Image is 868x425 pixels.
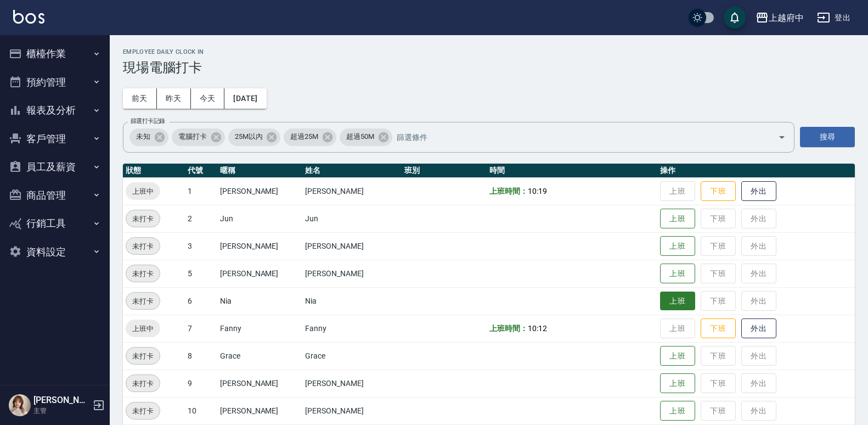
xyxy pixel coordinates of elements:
[660,401,695,421] button: 上班
[123,48,855,55] h2: Employee Daily Clock In
[9,394,31,416] img: Person
[800,127,855,147] button: 搜尋
[126,295,160,307] span: 未打卡
[126,378,160,389] span: 未打卡
[660,264,695,284] button: 上班
[185,342,217,370] td: 8
[302,164,402,178] th: 姓名
[191,88,225,109] button: 今天
[340,128,392,146] div: 超過50M
[33,406,89,416] p: 主管
[224,88,266,109] button: [DATE]
[741,318,776,339] button: 外出
[126,323,160,334] span: 上班中
[657,164,855,178] th: 操作
[217,315,302,342] td: Fanny
[126,186,160,197] span: 上班中
[769,11,804,25] div: 上越府中
[172,131,213,142] span: 電腦打卡
[340,131,381,142] span: 超過50M
[302,232,402,260] td: [PERSON_NAME]
[123,60,855,75] h3: 現場電腦打卡
[402,164,487,178] th: 班別
[4,153,105,181] button: 員工及薪資
[217,177,302,205] td: [PERSON_NAME]
[217,342,302,370] td: Grace
[724,7,746,29] button: save
[394,127,759,147] input: 篩選條件
[4,96,105,125] button: 報表及分析
[126,213,160,225] span: 未打卡
[126,241,160,252] span: 未打卡
[217,370,302,397] td: [PERSON_NAME]
[660,346,695,366] button: 上班
[126,405,160,417] span: 未打卡
[13,10,44,24] img: Logo
[228,131,269,142] span: 25M以內
[4,238,105,266] button: 資料設定
[660,209,695,229] button: 上班
[487,164,657,178] th: 時間
[185,260,217,287] td: 5
[302,205,402,232] td: Jun
[129,131,157,142] span: 未知
[302,177,402,205] td: [PERSON_NAME]
[185,205,217,232] td: 2
[123,164,185,178] th: 狀態
[773,128,791,146] button: Open
[302,397,402,424] td: [PERSON_NAME]
[489,324,528,333] b: 上班時間：
[185,397,217,424] td: 10
[185,370,217,397] td: 9
[489,187,528,195] b: 上班時間：
[126,268,160,279] span: 未打卡
[4,125,105,153] button: 客戶管理
[528,324,547,333] span: 10:12
[701,181,736,202] button: 下班
[302,287,402,315] td: Nia
[660,236,695,256] button: 上班
[4,68,105,97] button: 預約管理
[228,128,281,146] div: 25M以內
[172,128,225,146] div: 電腦打卡
[217,287,302,315] td: Nia
[217,232,302,260] td: [PERSON_NAME]
[217,164,302,178] th: 暱稱
[185,287,217,315] td: 6
[123,88,157,109] button: 前天
[660,373,695,394] button: 上班
[284,131,325,142] span: 超過25M
[302,370,402,397] td: [PERSON_NAME]
[217,205,302,232] td: Jun
[284,128,336,146] div: 超過25M
[660,292,695,311] button: 上班
[33,395,89,406] h5: [PERSON_NAME]
[4,209,105,238] button: 行銷工具
[302,315,402,342] td: Fanny
[217,260,302,287] td: [PERSON_NAME]
[813,8,855,28] button: 登出
[217,397,302,424] td: [PERSON_NAME]
[528,187,547,195] span: 10:19
[185,164,217,178] th: 代號
[185,177,217,205] td: 1
[741,181,776,202] button: 外出
[4,181,105,210] button: 商品管理
[302,260,402,287] td: [PERSON_NAME]
[751,7,808,29] button: 上越府中
[4,40,105,68] button: 櫃檯作業
[185,315,217,342] td: 7
[157,88,191,109] button: 昨天
[302,342,402,370] td: Grace
[129,128,168,146] div: 未知
[126,350,160,362] span: 未打卡
[185,232,217,260] td: 3
[131,117,165,125] label: 篩選打卡記錄
[701,318,736,339] button: 下班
